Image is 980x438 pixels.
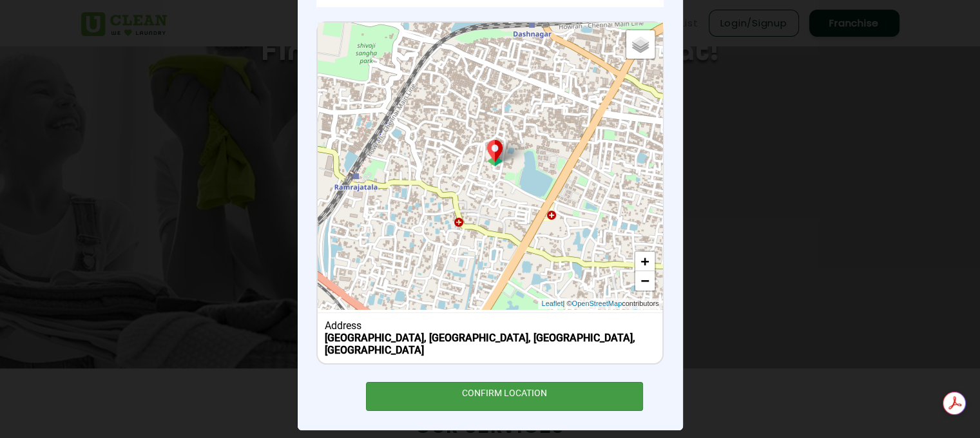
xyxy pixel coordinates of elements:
b: [GEOGRAPHIC_DATA], [GEOGRAPHIC_DATA], [GEOGRAPHIC_DATA], [GEOGRAPHIC_DATA] [325,332,635,356]
a: Zoom in [635,252,655,271]
a: Layers [626,30,655,59]
a: OpenStreetMap [572,298,622,309]
div: Address [325,319,655,332]
a: Leaflet [541,298,562,309]
div: | © contributors [538,298,662,309]
div: CONFIRM LOCATION [366,382,644,411]
a: Zoom out [635,271,655,290]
